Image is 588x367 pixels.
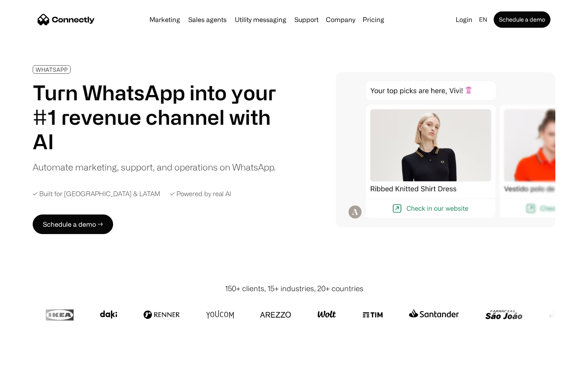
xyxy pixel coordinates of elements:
[33,214,113,234] a: Schedule a demo →
[146,16,183,23] a: Marketing
[225,283,363,294] div: 150+ clients, 15+ industries, 20+ countries
[36,66,68,73] div: WHATSAPP
[494,11,550,28] a: Schedule a demo
[326,14,355,25] div: Company
[479,14,487,25] div: en
[170,190,231,198] div: ✓ Powered by real AI
[185,16,230,23] a: Sales agents
[33,190,160,198] div: ✓ Built for [GEOGRAPHIC_DATA] & LATAM
[452,14,476,25] a: Login
[33,160,276,174] div: Automate marketing, support, and operations on WhatsApp.
[16,353,49,364] ul: Language list
[33,80,286,154] h1: Turn WhatsApp into your #1 revenue channel with AI
[8,352,49,364] aside: Language selected: English
[291,16,322,23] a: Support
[232,16,290,23] a: Utility messaging
[359,16,388,23] a: Pricing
